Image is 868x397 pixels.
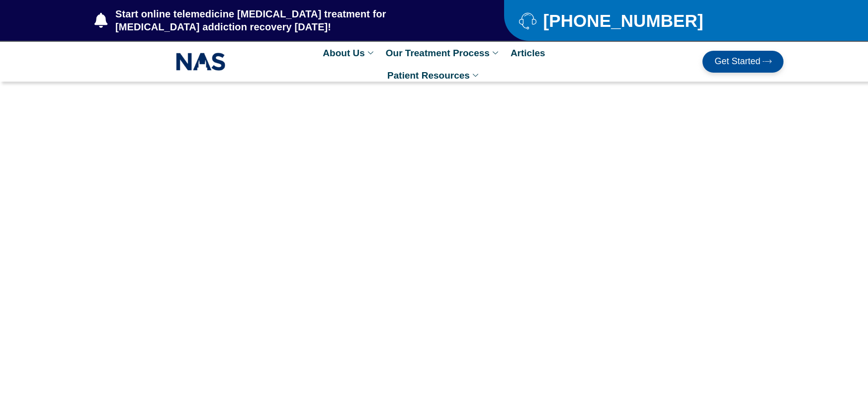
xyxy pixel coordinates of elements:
[94,7,464,33] a: Start online telemedicine [MEDICAL_DATA] treatment for [MEDICAL_DATA] addiction recovery [DATE]!
[540,14,703,27] span: [PHONE_NUMBER]
[714,57,760,67] span: Get Started
[519,12,759,29] a: [PHONE_NUMBER]
[702,51,783,73] a: Get Started
[176,50,226,73] img: NAS_email_signature-removebg-preview.png
[382,64,486,87] a: Patient Resources
[506,42,550,64] a: Articles
[318,42,380,64] a: About Us
[113,7,464,33] span: Start online telemedicine [MEDICAL_DATA] treatment for [MEDICAL_DATA] addiction recovery [DATE]!
[381,42,506,64] a: Our Treatment Process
